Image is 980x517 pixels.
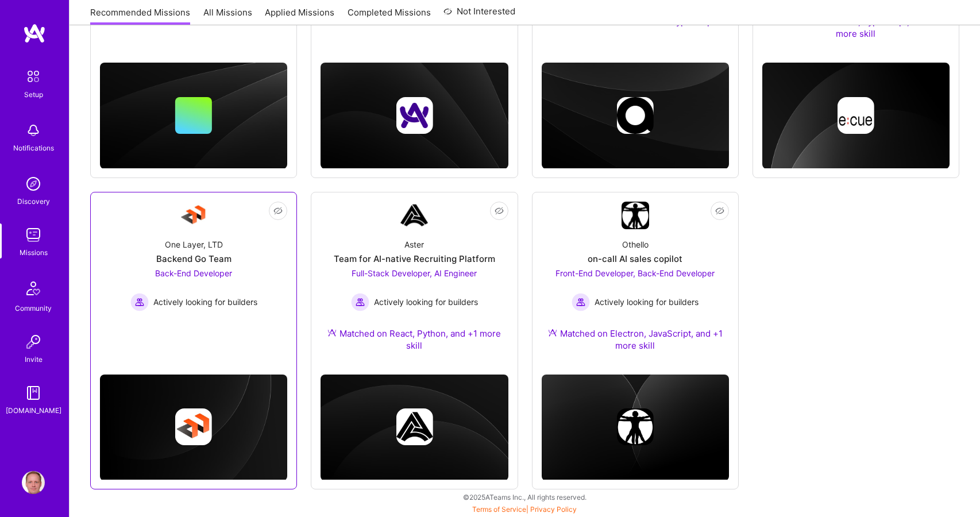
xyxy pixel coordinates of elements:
span: Actively looking for builders [153,296,257,308]
span: Actively looking for builders [595,296,699,308]
div: Matched on Electron, JavaScript, and +1 more skill [542,327,729,352]
img: Company logo [617,408,654,445]
img: Ateam Purple Icon [548,328,557,337]
img: Invite [22,330,45,353]
div: Invite [25,353,43,365]
img: User Avatar [22,471,45,494]
div: Notifications [13,142,54,154]
a: Applied Missions [265,6,334,25]
i: icon EyeClosed [273,206,283,215]
div: © 2025 ATeams Inc., All rights reserved. [69,483,980,511]
div: Discovery [17,195,50,207]
a: Recommended Missions [90,6,190,25]
div: Team for AI-native Recruiting Platform [334,253,495,265]
a: Terms of Service [472,505,526,514]
div: Matched on React, TypeScript, and +1 more skill [762,16,950,40]
img: Company logo [175,408,212,445]
img: cover [100,63,287,168]
img: cover [321,375,508,481]
img: Actively looking for builders [130,293,149,311]
img: Company Logo [180,202,207,229]
div: Matched on React, Python, and +1 more skill [321,327,508,352]
div: Othello [622,238,649,250]
span: Front-End Developer, Back-End Developer [555,268,715,278]
img: Ateam Purple Icon [327,328,337,337]
img: Community [20,275,47,302]
img: cover [762,63,950,169]
img: bell [22,119,45,142]
img: Company Logo [400,202,428,229]
img: cover [542,375,729,481]
i: icon EyeClosed [715,206,724,215]
img: setup [21,64,45,88]
span: Back-End Developer [155,268,232,278]
img: Company logo [396,408,433,445]
a: Privacy Policy [530,505,577,514]
a: Not Interested [443,5,515,25]
img: Company logo [396,97,433,134]
div: Aster [404,238,424,250]
img: guide book [22,381,45,404]
img: discovery [22,172,45,195]
a: Completed Missions [348,6,431,25]
div: Community [15,302,52,314]
img: Company Logo [622,202,649,229]
a: Company LogoAsterTeam for AI-native Recruiting PlatformFull-Stack Developer, AI Engineer Actively... [321,202,508,365]
span: Full-Stack Developer, AI Engineer [352,268,477,278]
a: All Missions [203,6,252,25]
img: Company logo [838,97,874,134]
div: Backend Go Team [156,253,232,265]
div: Missions [20,246,48,258]
img: cover [542,63,729,168]
img: logo [23,23,46,44]
img: cover [100,375,287,481]
div: Setup [24,88,43,101]
a: Company LogoOne Layer, LTDBackend Go TeamBack-End Developer Actively looking for buildersActively... [100,202,287,336]
img: cover [321,63,508,168]
img: Company logo [617,97,654,134]
img: teamwork [22,223,45,246]
img: Actively looking for builders [572,293,590,311]
span: | [472,505,577,514]
div: One Layer, LTD [165,238,223,250]
div: on-call AI sales copilot [588,253,682,265]
i: icon EyeClosed [495,206,504,215]
img: Actively looking for builders [351,293,369,311]
span: Actively looking for builders [374,296,478,308]
div: [DOMAIN_NAME] [6,404,61,416]
a: User Avatar [19,471,48,494]
a: Company LogoOthelloon-call AI sales copilotFront-End Developer, Back-End Developer Actively looki... [542,202,729,365]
